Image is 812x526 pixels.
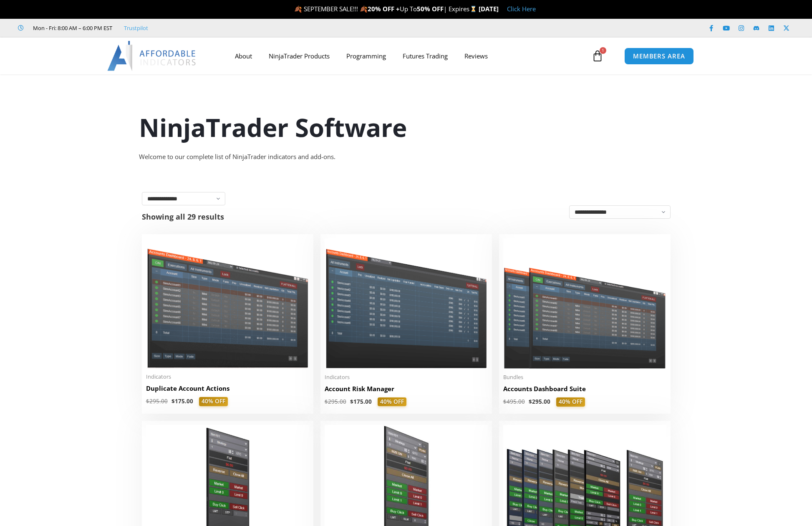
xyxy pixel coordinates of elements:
[503,398,525,405] bdi: 495.00
[146,384,309,393] h2: Duplicate Account Actions
[199,397,228,406] span: 40% OFF
[107,41,197,71] img: LogoAI | Affordable Indicators – NinjaTrader
[227,46,260,66] a: About
[633,53,685,59] span: MEMBERS AREA
[579,44,616,68] a: 1
[470,6,477,12] img: ⌛
[146,397,168,405] bdi: 295.00
[142,213,224,220] p: Showing all 29 results
[507,5,536,13] a: Click Here
[146,384,309,397] a: Duplicate Account Actions
[139,110,673,145] h1: NinjaTrader Software
[394,46,456,66] a: Futures Trading
[503,398,507,405] span: $
[146,238,309,368] img: Duplicate Account Actions
[378,397,406,407] span: 40% OFF
[600,47,606,54] span: 1
[529,398,550,405] bdi: 295.00
[325,384,488,397] a: Account Risk Manager
[503,384,666,397] a: Accounts Dashboard Suite
[350,398,353,405] span: $
[503,374,666,381] span: Bundles
[503,384,666,393] h2: Accounts Dashboard Suite
[171,397,193,405] bdi: 175.00
[31,23,112,33] span: Mon - Fri: 8:00 AM – 6:00 PM EST
[146,373,309,380] span: Indicators
[624,48,694,65] a: MEMBERS AREA
[368,5,400,13] strong: 20% OFF +
[325,398,328,405] span: $
[479,5,499,13] strong: [DATE]
[350,398,372,405] bdi: 175.00
[171,397,175,405] span: $
[325,238,488,368] img: Account Risk Manager
[124,23,148,33] a: Trustpilot
[325,384,488,393] h2: Account Risk Manager
[456,46,496,66] a: Reviews
[139,151,673,163] div: Welcome to our complete list of NinjaTrader indicators and add-ons.
[556,397,585,407] span: 40% OFF
[325,398,346,405] bdi: 295.00
[227,46,590,66] nav: Menu
[146,397,149,405] span: $
[503,238,666,369] img: Accounts Dashboard Suite
[569,205,671,219] select: Shop order
[529,398,532,405] span: $
[260,46,338,66] a: NinjaTrader Products
[294,5,478,13] span: 🍂 SEPTEMBER SALE!!! 🍂 Up To | Expires
[325,374,488,381] span: Indicators
[417,5,444,13] strong: 50% OFF
[338,46,394,66] a: Programming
